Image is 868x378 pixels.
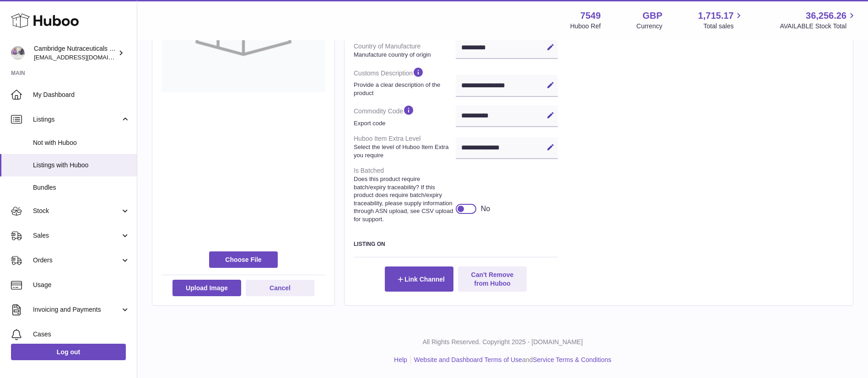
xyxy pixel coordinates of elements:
[570,22,601,31] div: Huboo Ref
[11,344,126,360] a: Log out
[33,330,130,339] span: Cases
[354,101,456,131] dt: Commodity Code
[33,305,120,314] span: Invoicing and Payments
[173,280,241,296] button: Upload Image
[698,10,734,22] span: 1,715.17
[11,46,25,60] img: internalAdmin-7549@internal.huboo.com
[33,256,120,265] span: Orders
[34,44,116,62] div: Cambridge Nutraceuticals Ltd
[354,38,456,62] dt: Country of Manufacture
[33,281,130,289] span: Usage
[33,231,120,240] span: Sales
[394,356,407,363] a: Help
[698,10,744,31] a: 1,715.17 Total sales
[780,22,857,31] span: AVAILABLE Stock Total
[580,10,601,22] strong: 7549
[34,53,135,61] span: [EMAIL_ADDRESS][DOMAIN_NAME]
[354,240,558,248] h3: Listing On
[414,356,522,363] a: Website and Dashboard Terms of Use
[33,115,120,124] span: Listings
[481,204,490,214] div: No
[806,10,846,22] span: 36,256.26
[246,280,314,296] button: Cancel
[354,163,456,227] dt: Is Batched
[385,266,453,291] button: Link Channel
[354,143,453,159] strong: Select the level of Huboo Item Extra you require
[33,207,120,215] span: Stock
[642,10,662,22] strong: GBP
[354,119,453,128] strong: Export code
[411,356,611,364] li: and
[780,10,857,31] a: 36,256.26 AVAILABLE Stock Total
[354,81,453,97] strong: Provide a clear description of the product
[703,22,744,31] span: Total sales
[33,183,130,192] span: Bundles
[354,175,453,223] strong: Does this product require batch/expiry traceability? If this product does require batch/expiry tr...
[33,138,130,147] span: Not with Huboo
[533,356,611,363] a: Service Terms & Conditions
[145,338,861,346] p: All Rights Reserved. Copyright 2025 - [DOMAIN_NAME]
[354,131,456,163] dt: Huboo Item Extra Level
[33,161,130,170] span: Listings with Huboo
[354,51,453,59] strong: Manufacture country of origin
[458,266,527,291] button: Can't Remove from Huboo
[209,251,278,268] span: Choose File
[33,91,130,99] span: My Dashboard
[636,22,663,31] div: Currency
[354,63,456,101] dt: Customs Description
